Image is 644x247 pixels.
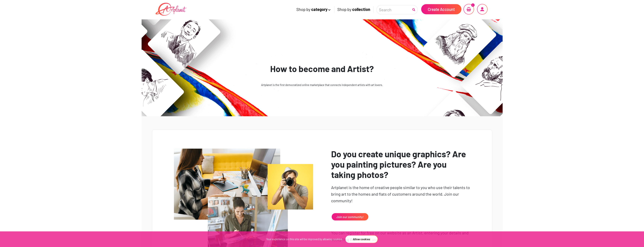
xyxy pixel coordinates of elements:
[345,235,378,243] button: Allow cookies
[261,63,383,74] div: How to become and Artist?
[471,3,475,7] span: 0
[336,215,364,219] span: Join our community!
[334,6,373,13] span: Shop by
[463,4,474,14] img: cartnew.png
[332,213,368,221] a: Join our community!
[331,149,470,180] div: Do you create unique graphics? Are you painting pictures? Are you taking photos?
[421,4,461,14] a: Create Account
[311,7,331,12] a: category
[352,7,370,12] a: collection
[477,4,488,14] img: profile.png
[266,238,343,241] span: Your experience on this site will be improved by allowing cookies.
[331,184,470,204] div: Artplanet is the home of creative people similar to you who use their talents to bring art to the...
[155,2,187,16] img: Artplanet logo
[331,230,470,243] div: You can register for free on our website as an Artist, entering your details and accepting the
[293,6,334,13] span: Shop by
[261,83,383,87] span: Artplanet is the first democratized online marketplace that connects independent artists with art...
[376,5,410,14] input: Search
[428,7,455,12] span: Create Account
